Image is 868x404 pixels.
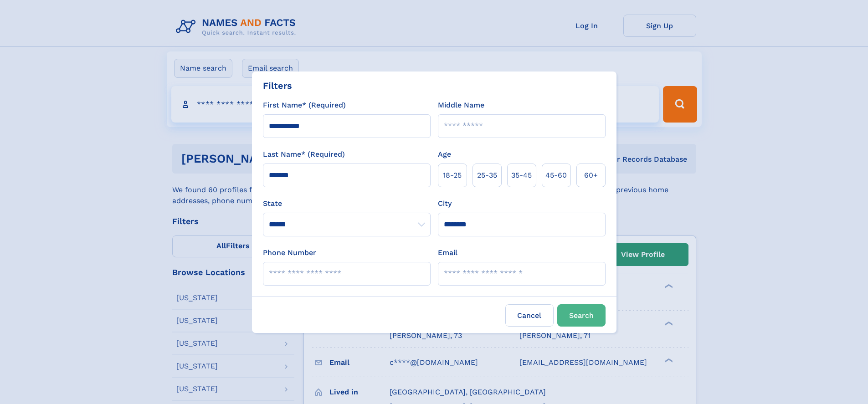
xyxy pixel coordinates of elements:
[545,170,567,181] span: 45‑60
[263,247,316,258] label: Phone Number
[511,170,532,181] span: 35‑45
[263,79,292,92] div: Filters
[263,149,345,160] label: Last Name* (Required)
[438,198,452,209] label: City
[505,304,554,327] label: Cancel
[438,100,484,111] label: Middle Name
[557,304,606,327] button: Search
[584,170,598,181] span: 60+
[443,170,462,181] span: 18‑25
[438,149,451,160] label: Age
[438,247,457,258] label: Email
[477,170,497,181] span: 25‑35
[263,198,431,209] label: State
[263,100,346,111] label: First Name* (Required)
